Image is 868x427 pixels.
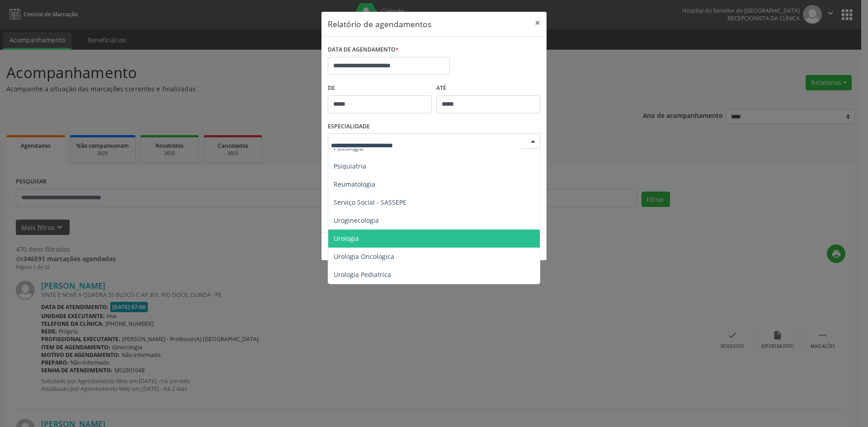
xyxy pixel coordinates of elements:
[436,81,540,95] label: ATÉ
[334,270,391,279] span: Urologia Pediatrica
[328,81,432,95] label: De
[334,198,406,206] span: Serviço Social - SASSEPE
[528,12,547,34] button: Close
[328,43,399,57] label: DATA DE AGENDAMENTO
[334,162,366,170] span: Psiquiatria
[334,180,375,188] span: Reumatologia
[334,252,394,261] span: Urologia Oncologica
[328,18,431,30] h5: Relatório de agendamentos
[328,120,370,134] label: ESPECIALIDADE
[334,216,379,225] span: Uroginecologia
[334,234,359,243] span: Urologia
